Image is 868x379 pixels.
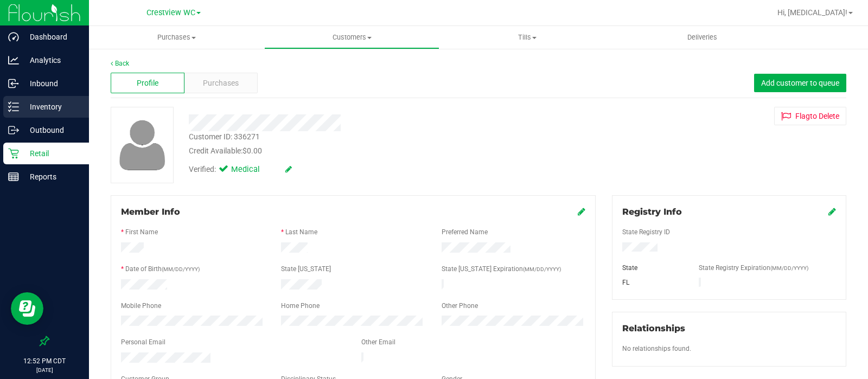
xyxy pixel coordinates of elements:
label: Other Phone [442,301,478,311]
inline-svg: Inventory [8,101,19,112]
inline-svg: Outbound [8,125,19,136]
span: (MM/DD/YYYY) [162,266,200,272]
label: First Name [125,227,158,237]
img: user-icon.png [114,117,171,173]
inline-svg: Inbound [8,78,19,89]
span: Purchases [89,33,264,42]
span: Add customer to queue [761,79,839,87]
label: Home Phone [281,301,320,311]
a: Tills [439,26,615,49]
p: Inventory [19,100,84,113]
label: State [US_STATE] [281,264,331,274]
div: Credit Available: [189,145,548,157]
label: Other Email [361,337,395,347]
p: Outbound [19,124,84,137]
button: Add customer to queue [754,74,846,92]
a: Purchases [89,26,264,49]
div: Customer ID: 336271 [189,131,260,143]
div: State [614,263,691,273]
span: Member Info [121,207,180,217]
label: State Registry ID [622,227,670,237]
span: Purchases [203,78,239,89]
div: Verified: [189,164,292,176]
inline-svg: Dashboard [8,31,19,42]
span: Profile [137,78,158,89]
label: Date of Birth [125,264,200,274]
span: $0.00 [242,146,262,155]
p: [DATE] [5,366,84,374]
label: State [US_STATE] Expiration [442,264,561,274]
span: Medical [231,164,275,176]
label: Personal Email [121,337,165,347]
span: Deliveries [673,33,732,42]
a: Back [111,60,129,67]
p: 12:52 PM CDT [5,356,84,366]
p: Reports [19,170,84,183]
iframe: Resource center [11,292,43,325]
label: Preferred Name [442,227,488,237]
p: Dashboard [19,30,84,43]
inline-svg: Reports [8,171,19,182]
a: Customers [264,26,439,49]
span: Tills [440,33,614,42]
span: Registry Info [622,207,682,217]
span: Hi, [MEDICAL_DATA]! [777,8,847,17]
span: (MM/DD/YYYY) [523,266,561,272]
span: (MM/DD/YYYY) [770,265,808,271]
label: Mobile Phone [121,301,161,311]
a: Deliveries [615,26,790,49]
inline-svg: Retail [8,148,19,159]
label: Last Name [285,227,317,237]
p: Retail [19,147,84,160]
label: State Registry Expiration [699,263,808,273]
p: Analytics [19,54,84,67]
label: No relationships found. [622,344,691,354]
span: Customers [265,33,439,42]
p: Inbound [19,77,84,90]
span: Relationships [622,323,685,333]
div: FL [614,278,691,287]
label: Pin the sidebar to full width on large screens [39,336,50,346]
button: Flagto Delete [774,107,846,125]
span: Crestview WC [146,8,195,17]
inline-svg: Analytics [8,55,19,66]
